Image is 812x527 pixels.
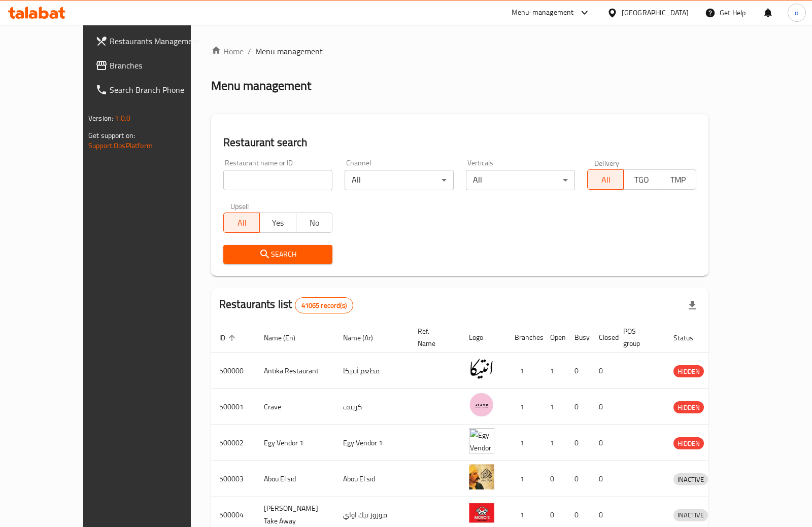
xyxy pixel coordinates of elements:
[256,425,335,461] td: Egy Vendor 1
[110,84,211,96] span: Search Branch Phone
[335,353,410,389] td: مطعم أنتيكا
[335,461,410,497] td: Abou El sid
[587,169,624,190] button: All
[115,112,130,125] span: 1.0.0
[660,169,696,190] button: TMP
[566,461,591,497] td: 0
[542,389,566,425] td: 1
[680,293,704,318] div: Export file
[88,129,135,142] span: Get support on:
[566,389,591,425] td: 0
[335,425,410,461] td: Egy Vendor 1
[673,473,708,485] div: INACTIVE
[591,425,615,461] td: 0
[343,332,386,344] span: Name (Ar)
[542,353,566,389] td: 1
[628,172,656,187] span: TGO
[295,301,353,310] span: 41065 record(s)
[591,353,615,389] td: 0
[594,159,620,166] label: Delivery
[259,213,296,233] button: Yes
[256,389,335,425] td: Crave
[591,389,615,425] td: 0
[623,325,653,349] span: POS group
[230,202,249,209] label: Upsell
[248,45,251,57] li: /
[211,389,256,425] td: 500001
[506,425,542,461] td: 1
[256,353,335,389] td: Antika Restaurant
[673,365,704,377] div: HIDDEN
[795,7,798,18] span: o
[345,170,454,190] div: All
[673,332,706,344] span: Status
[506,322,542,353] th: Branches
[255,45,323,57] span: Menu management
[335,389,410,425] td: كرييف
[300,216,328,230] span: No
[623,169,660,190] button: TGO
[219,332,239,344] span: ID
[211,78,311,94] h2: Menu management
[211,353,256,389] td: 500000
[219,297,353,313] h2: Restaurants list
[231,248,324,261] span: Search
[296,213,332,233] button: No
[542,461,566,497] td: 0
[512,7,574,19] div: Menu-management
[591,322,615,353] th: Closed
[673,402,704,413] span: HIDDEN
[673,438,704,449] span: HIDDEN
[87,29,219,53] a: Restaurants Management
[264,216,292,230] span: Yes
[211,45,244,57] a: Home
[264,332,309,344] span: Name (En)
[664,172,692,187] span: TMP
[673,366,704,377] span: HIDDEN
[566,425,591,461] td: 0
[506,353,542,389] td: 1
[223,170,332,190] input: Search for restaurant name or ID..
[223,213,260,233] button: All
[256,461,335,497] td: Abou El sid
[461,322,506,353] th: Logo
[622,7,689,18] div: [GEOGRAPHIC_DATA]
[673,474,708,485] span: INACTIVE
[592,172,620,187] span: All
[566,353,591,389] td: 0
[466,170,575,190] div: All
[469,428,494,453] img: Egy Vendor 1
[211,425,256,461] td: 500002
[110,59,211,72] span: Branches
[469,356,494,381] img: Antika Restaurant
[87,78,219,102] a: Search Branch Phone
[542,322,566,353] th: Open
[88,139,153,152] a: Support.OpsPlatform
[469,464,494,489] img: Abou El sid
[211,461,256,497] td: 500003
[542,425,566,461] td: 1
[506,389,542,425] td: 1
[418,325,449,349] span: Ref. Name
[469,392,494,417] img: Crave
[673,509,708,521] span: INACTIVE
[506,461,542,497] td: 1
[223,245,332,264] button: Search
[88,112,113,125] span: Version:
[228,216,256,230] span: All
[87,53,219,78] a: Branches
[469,500,494,525] img: Moro's Take Away
[591,461,615,497] td: 0
[295,297,353,313] div: Total records count
[673,509,708,521] div: INACTIVE
[223,135,696,150] h2: Restaurant search
[566,322,591,353] th: Busy
[673,401,704,413] div: HIDDEN
[211,45,708,57] nav: breadcrumb
[673,437,704,449] div: HIDDEN
[110,35,211,47] span: Restaurants Management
